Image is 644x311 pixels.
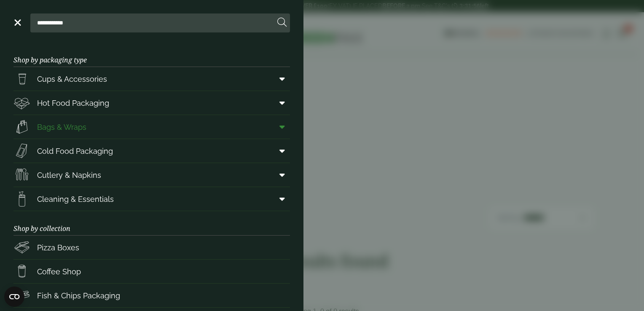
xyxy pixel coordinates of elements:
span: Pizza Boxes [37,242,79,253]
a: Cleaning & Essentials [13,187,290,211]
a: Cups & Accessories [13,67,290,91]
a: Cold Food Packaging [13,139,290,163]
span: Bags & Wraps [37,121,86,133]
img: Paper_carriers.svg [13,118,30,135]
span: Cold Food Packaging [37,145,113,157]
h3: Shop by packaging type [13,43,290,67]
span: Cleaning & Essentials [37,193,114,205]
img: Pizza_boxes.svg [13,239,30,256]
img: Sandwich_box.svg [13,142,30,159]
a: Bags & Wraps [13,115,290,139]
img: HotDrink_paperCup.svg [13,263,30,280]
span: Fish & Chips Packaging [37,290,120,301]
span: Hot Food Packaging [37,97,109,109]
h3: Shop by collection [13,211,290,236]
span: Cups & Accessories [37,73,107,85]
img: Deli_box.svg [13,94,30,111]
a: Fish & Chips Packaging [13,284,290,307]
img: Cutlery.svg [13,166,30,183]
img: PintNhalf_cup.svg [13,70,30,87]
img: open-wipe.svg [13,190,30,207]
a: Cutlery & Napkins [13,163,290,187]
span: Coffee Shop [37,266,81,277]
span: Cutlery & Napkins [37,169,101,181]
button: Open CMP widget [4,287,24,307]
a: Hot Food Packaging [13,91,290,115]
a: Coffee Shop [13,260,290,283]
a: Pizza Boxes [13,236,290,259]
